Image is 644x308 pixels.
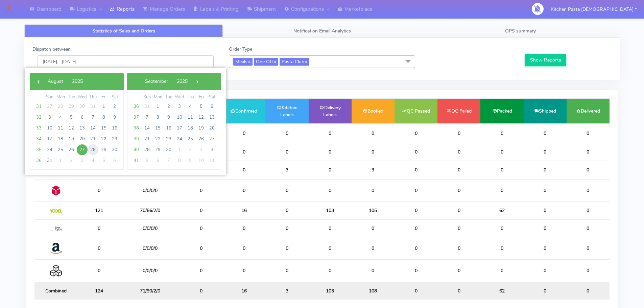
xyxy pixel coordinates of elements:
[88,101,98,112] span: 31
[177,78,188,85] span: 2025
[163,144,174,155] span: 30
[44,134,55,144] span: 17
[309,202,352,219] td: 103
[207,134,217,144] span: 27
[480,202,523,219] td: 62
[88,94,98,101] th: weekday
[131,101,142,112] span: 36
[24,24,620,38] ul: Tabs
[437,143,480,161] td: 0
[88,155,98,166] span: 4
[109,144,120,155] span: 30
[437,179,480,202] td: 0
[77,282,120,300] td: 124
[174,123,185,134] span: 17
[163,155,174,166] span: 7
[265,202,308,219] td: 0
[142,94,152,101] th: weekday
[352,282,395,300] td: 108
[33,123,44,134] span: 33
[66,123,77,134] span: 12
[43,76,68,87] button: August
[33,155,44,166] span: 36
[265,219,308,237] td: 0
[265,260,308,282] td: 0
[352,99,395,123] td: Booked
[505,28,536,34] span: OPS summary
[309,237,352,259] td: 0
[567,219,610,237] td: 0
[480,282,523,300] td: 62
[88,134,98,144] span: 21
[265,143,308,161] td: 0
[109,101,120,112] span: 2
[32,46,71,53] label: Dispatch between
[265,237,308,259] td: 0
[109,94,120,101] th: weekday
[77,219,120,237] td: 0
[44,144,55,155] span: 24
[88,144,98,155] span: 28
[222,143,265,161] td: 0
[567,237,610,259] td: 0
[437,260,480,282] td: 0
[395,260,437,282] td: 0
[222,99,265,123] td: Confirmed
[142,155,152,166] span: 5
[222,260,265,282] td: 0
[77,144,88,155] span: 27
[309,179,352,202] td: 0
[180,219,222,237] td: 0
[265,282,308,300] td: 3
[395,202,437,219] td: 0
[207,155,217,166] span: 11
[352,260,395,282] td: 0
[395,99,437,123] td: QC Passed
[68,76,87,87] button: 2025
[567,260,610,282] td: 0
[207,94,217,101] th: weekday
[185,144,196,155] span: 2
[567,123,610,143] td: 0
[152,123,163,134] span: 15
[55,123,66,134] span: 11
[55,101,66,112] span: 28
[152,112,163,123] span: 8
[196,94,207,101] th: weekday
[120,260,180,282] td: 0/0/0/0
[207,112,217,123] span: 13
[33,134,44,144] span: 34
[567,282,610,300] td: 0
[309,123,352,143] td: 0
[50,185,62,196] img: DPD
[180,260,222,282] td: 0
[142,134,152,144] span: 21
[524,237,567,259] td: 0
[44,94,55,101] th: weekday
[525,54,566,66] button: Show Reports
[174,94,185,101] th: weekday
[395,161,437,179] td: 0
[163,123,174,134] span: 16
[524,99,567,123] td: Shipped
[77,202,120,219] td: 121
[222,179,265,202] td: 0
[77,94,88,101] th: weekday
[480,99,523,123] td: Packed
[120,202,180,219] td: 70/86/2/0
[142,123,152,134] span: 14
[142,101,152,112] span: 31
[185,94,196,101] th: weekday
[152,94,163,101] th: weekday
[120,282,180,300] td: 71/90/2/0
[567,161,610,179] td: 0
[222,202,265,219] td: 16
[88,123,98,134] span: 14
[222,237,265,259] td: 0
[395,123,437,143] td: 0
[309,161,352,179] td: 0
[145,78,168,85] span: September
[50,227,62,231] img: MaxOptra
[352,202,395,219] td: 105
[233,58,253,66] span: Meals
